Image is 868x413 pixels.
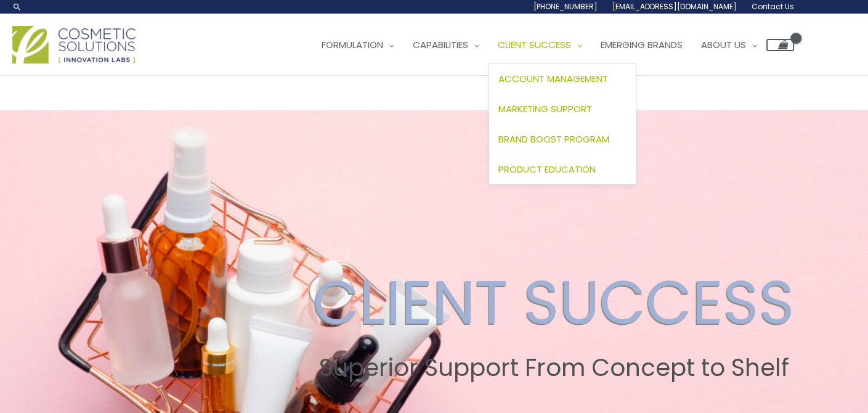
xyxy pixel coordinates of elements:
h2: Superior Support From Concept to Shelf [313,354,795,382]
a: About Us [692,27,766,63]
a: Formulation [312,27,404,63]
a: Product Education [489,154,636,184]
h2: CLIENT SUCCESS [313,266,795,339]
a: Brand Boost Program [489,124,636,154]
a: Emerging Brands [591,27,692,63]
span: Formulation [322,38,383,51]
span: [PHONE_NUMBER] [533,1,598,12]
img: Cosmetic Solutions Logo [12,26,136,63]
span: Brand Boost Program [498,133,609,145]
a: Account Management [489,64,636,94]
span: Product Education [498,163,596,176]
span: About Us [701,38,746,51]
span: Client Success [498,38,571,51]
a: View Shopping Cart, empty [766,39,794,51]
nav: Site Navigation [303,27,794,63]
a: Search icon link [12,2,22,12]
span: Marketing Support [498,102,592,115]
span: Account Management [498,72,608,85]
span: Emerging Brands [601,38,683,51]
span: Contact Us [752,1,794,12]
a: Marketing Support [489,94,636,125]
a: Capabilities [404,27,489,63]
span: Capabilities [413,38,468,51]
a: Client Success [489,27,591,63]
span: [EMAIL_ADDRESS][DOMAIN_NAME] [612,1,737,12]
